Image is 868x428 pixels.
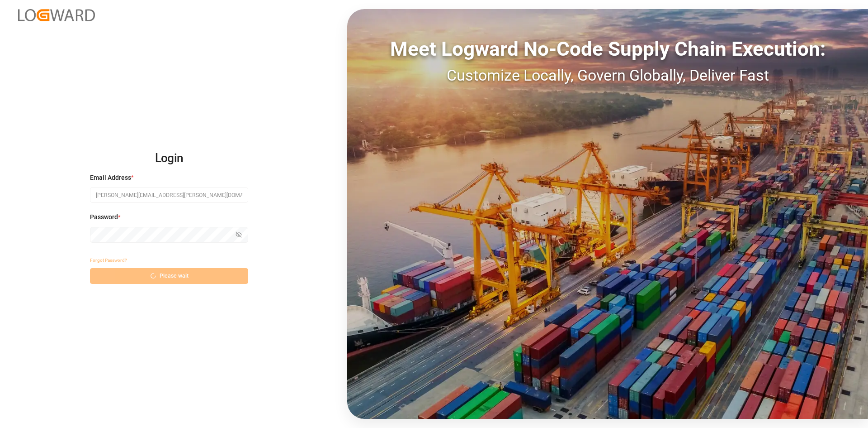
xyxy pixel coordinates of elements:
span: Password [90,212,118,222]
input: Enter your email [90,187,248,203]
img: Logward_new_orange.png [18,9,95,21]
div: Meet Logward No-Code Supply Chain Execution: [347,34,868,64]
div: Customize Locally, Govern Globally, Deliver Fast [347,64,868,87]
span: Email Address [90,173,131,183]
h2: Login [90,144,248,173]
